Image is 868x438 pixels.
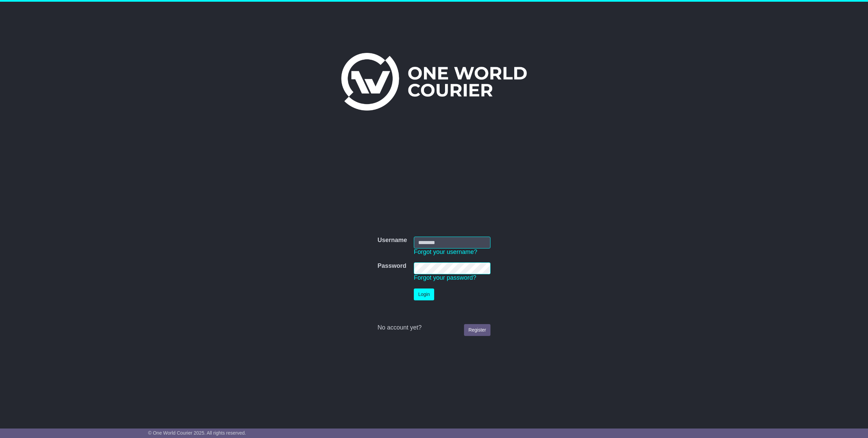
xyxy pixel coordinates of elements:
[414,248,477,255] a: Forgot your username?
[414,288,434,300] button: Login
[464,324,490,336] a: Register
[378,262,406,270] label: Password
[148,430,246,436] span: © One World Courier 2025. All rights reserved.
[378,237,407,244] label: Username
[341,53,526,111] img: One World
[414,274,476,281] a: Forgot your password?
[378,324,490,332] div: No account yet?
